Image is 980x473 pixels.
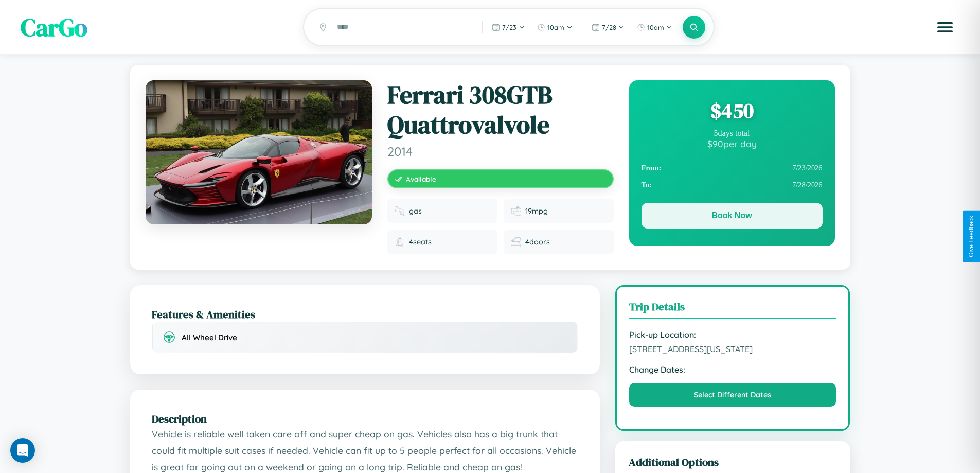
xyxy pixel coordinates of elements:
div: 7 / 28 / 2026 [642,177,823,194]
img: Seats [395,237,405,247]
span: All Wheel Drive [182,332,237,342]
span: 19 mpg [525,206,548,216]
h1: Ferrari 308GTB Quattrovalvole [387,80,614,139]
div: Open Intercom Messenger [10,438,35,463]
span: 7 / 28 [602,23,616,31]
h2: Features & Amenities [152,307,578,322]
div: 7 / 23 / 2026 [642,160,823,177]
span: 10am [647,23,664,31]
button: Book Now [642,203,823,229]
span: gas [409,206,422,216]
img: Fuel efficiency [511,206,521,216]
span: 7 / 23 [502,23,516,31]
h2: Description [152,411,578,426]
img: Ferrari 308GTB Quattrovalvole 2014 [146,80,372,224]
div: Give Feedback [968,216,975,257]
button: Select Different Dates [629,383,836,407]
button: 7/23 [487,19,530,36]
span: 10am [547,23,564,31]
img: Doors [511,237,521,247]
button: 7/28 [586,19,630,36]
span: 2014 [387,144,614,159]
h3: Trip Details [629,299,836,319]
h3: Additional Options [629,454,837,469]
button: Open menu [931,13,959,42]
span: CarGo [21,10,87,44]
strong: Change Dates: [629,364,836,375]
strong: To: [642,181,652,189]
strong: Pick-up Location: [629,329,836,340]
span: Available [406,174,436,183]
button: 10am [532,19,578,36]
span: 4 doors [525,237,550,247]
span: 4 seats [409,237,432,247]
strong: From: [642,164,662,172]
div: $ 90 per day [642,138,823,149]
div: 5 days total [642,129,823,138]
button: 10am [632,19,678,36]
span: [STREET_ADDRESS][US_STATE] [629,344,836,354]
img: Fuel type [395,206,405,216]
div: $ 450 [642,97,823,125]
